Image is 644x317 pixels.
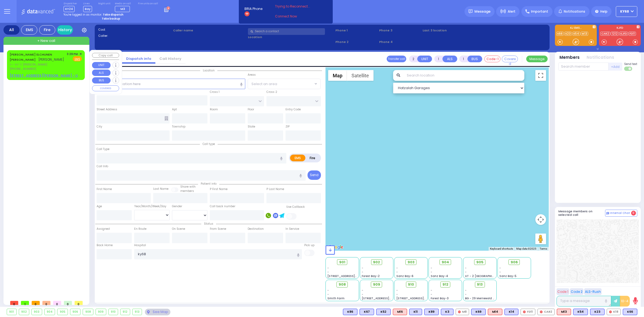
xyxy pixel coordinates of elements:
span: Sanz Bay-6 [396,274,414,278]
span: ✕ [79,52,82,56]
label: Use Callback [286,205,305,209]
button: Send [308,170,321,180]
label: Hospital [134,243,146,247]
div: See map [145,309,170,315]
div: All [3,25,20,35]
span: ky68 [620,9,629,14]
input: Search hospital [134,249,302,259]
button: BUS [92,77,111,84]
button: Message [526,56,548,62]
button: COVERED [92,85,119,91]
span: AT - 2 [GEOGRAPHIC_DATA] [465,274,505,278]
img: red-radio-icon.svg [458,311,461,313]
span: - [327,292,329,296]
span: Bay [83,6,92,12]
label: Location [248,35,334,39]
div: 905 [57,309,68,315]
span: - [327,266,329,270]
div: 902 [19,309,29,315]
button: Show street map [328,70,347,81]
div: M8 [456,309,469,315]
span: Notifications [564,9,585,14]
div: BLS [409,309,422,315]
label: Fire [305,155,320,161]
span: M3 [120,7,125,11]
span: Patient info [198,182,219,186]
a: K23 [564,32,572,36]
span: 903 [408,260,415,265]
a: M13 [581,32,588,36]
span: - [327,288,329,292]
div: 904 [45,309,55,315]
label: From Scene [210,227,226,231]
a: Open this area in Google Maps (opens a new window) [327,244,345,251]
div: BLS [360,309,374,315]
label: Entry Code [286,107,301,112]
div: BLS [441,309,453,315]
button: Code 2 [570,288,583,295]
a: KJFD [619,32,628,36]
button: Show satellite imagery [347,70,374,81]
div: M16 [393,309,407,315]
span: - [362,292,363,296]
span: Trying to Reconnect... [275,4,317,9]
button: Toggle fullscreen view [535,70,546,81]
label: KJFD [599,27,641,30]
span: Internal Chat [610,211,630,215]
label: Last 3 location [423,28,484,33]
span: Phone 3 [379,28,421,33]
div: BLS [623,309,637,315]
div: ALS [557,309,571,315]
div: FD11 [521,309,535,315]
a: K66 [556,32,564,36]
span: - [465,292,467,296]
label: Street Address [97,107,117,112]
span: 0 [631,211,636,216]
label: Areas [248,73,256,77]
img: red-radio-icon.svg [609,311,612,313]
div: ALS [393,309,407,315]
span: 906 [511,260,518,265]
span: 0 [53,301,61,305]
button: ALS-Rush [584,288,602,295]
img: red-radio-icon.svg [540,311,543,313]
button: Map camera controls [535,214,546,225]
label: Age [97,204,102,209]
label: Gender [172,204,182,209]
button: Drag Pegman onto the map to open Street View [535,234,546,244]
span: Status [201,222,216,226]
span: Location [200,68,217,72]
button: Code 1 [557,288,569,295]
a: CAR2 [600,32,610,36]
label: P First Name [210,187,228,191]
div: 903 [32,309,42,315]
img: red-radio-icon.svg [523,311,526,313]
label: In Service [286,227,299,231]
label: EMS [290,155,306,161]
strong: Take dispatch [103,13,123,17]
span: Call type [200,142,218,146]
span: You're logged in as monitor. [64,13,102,17]
span: 0 [75,301,83,305]
a: Dispatch info [122,56,155,61]
span: 912 [442,282,448,287]
span: - [362,266,363,270]
input: Search location here [97,79,245,89]
label: City [97,125,102,129]
span: 0 [32,301,40,305]
a: FD11 [628,32,636,36]
div: K14 [504,309,518,315]
button: UNIT [92,62,111,68]
div: CAR2 [537,309,555,315]
div: BLS [590,309,605,315]
span: Other building occupants [164,116,168,121]
span: BRIA Phone [244,6,262,11]
div: 908 [83,309,93,315]
label: Night unit [98,2,110,5]
span: [STREET_ADDRESS][PERSON_NAME] [362,296,412,300]
div: K67 [360,309,374,315]
div: K86 [343,309,357,315]
button: Code-1 [484,56,500,62]
span: [STREET_ADDRESS][PERSON_NAME] [396,296,447,300]
span: - [499,270,501,274]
